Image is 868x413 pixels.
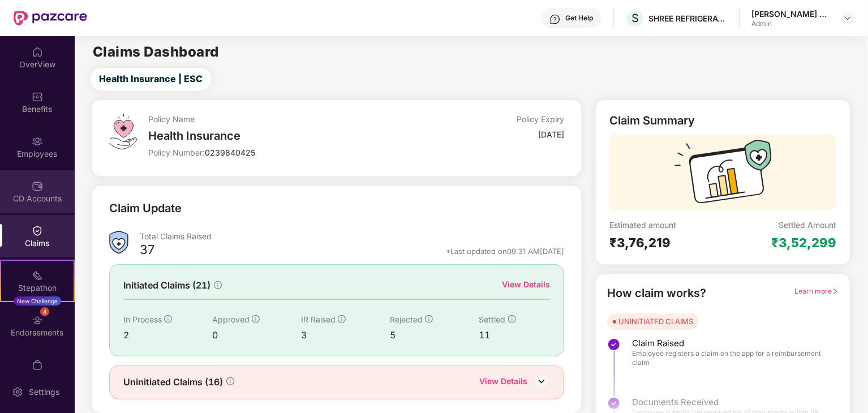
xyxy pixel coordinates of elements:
img: svg+xml;base64,PHN2ZyB4bWxucz0iaHR0cDovL3d3dy53My5vcmcvMjAwMC9zdmciIHdpZHRoPSI0OS4zMiIgaGVpZ2h0PS... [109,114,137,149]
span: Initiated Claims (21) [123,278,210,292]
button: Health Insurance | ESC [91,68,211,91]
div: Settings [25,386,63,398]
div: Claim Summary [609,114,695,127]
img: svg+xml;base64,PHN2ZyBpZD0iRHJvcGRvd24tMzJ4MzIiIHhtbG5zPSJodHRwOi8vd3d3LnczLm9yZy8yMDAwL3N2ZyIgd2... [843,14,852,23]
div: Total Claims Raised [140,231,565,242]
span: Learn more [794,287,839,295]
div: UNINITIATED CLAIMS [618,316,693,327]
div: ₹3,52,299 [771,235,836,251]
div: Estimated amount [609,220,723,230]
span: info-circle [164,315,172,323]
div: ₹3,76,219 [609,235,723,251]
div: 5 [390,328,479,342]
div: How claim works? [607,285,706,302]
div: 37 [140,242,154,261]
div: Settled Amount [779,220,836,230]
img: svg+xml;base64,PHN2ZyBpZD0iU3RlcC1Eb25lLTMyeDMyIiB4bWxucz0iaHR0cDovL3d3dy53My5vcmcvMjAwMC9zdmciIH... [607,338,621,351]
div: Policy Name [148,114,426,124]
img: svg+xml;base64,PHN2ZyB3aWR0aD0iMTcyIiBoZWlnaHQ9IjExMyIgdmlld0JveD0iMCAwIDE3MiAxMTMiIGZpbGw9Im5vbm... [674,140,772,210]
span: S [631,11,639,25]
span: info-circle [338,315,346,323]
div: 0 [212,328,301,342]
span: right [832,288,839,295]
span: info-circle [214,281,222,289]
div: SHREE REFRIGERATIONS LIMITED [648,13,728,24]
div: Get Help [565,14,593,23]
span: Claim Raised [632,338,827,349]
div: 3 [301,328,390,342]
span: Approved [212,315,250,324]
div: Policy Expiry [517,114,564,124]
img: DownIcon [533,373,550,390]
span: info-circle [226,377,234,385]
div: Policy Number: [148,147,426,158]
div: New Challenge [14,296,61,306]
span: Uninitiated Claims (16) [123,375,223,389]
img: svg+xml;base64,PHN2ZyBpZD0iRW5kb3JzZW1lbnRzIiB4bWxucz0iaHR0cDovL3d3dy53My5vcmcvMjAwMC9zdmciIHdpZH... [32,315,43,326]
div: Stepathon [1,282,74,294]
span: IR Raised [301,315,336,324]
div: Claim Update [109,200,182,217]
span: In Process [123,315,162,324]
span: Employee registers a claim on the app for a reimbursement claim [632,349,827,367]
div: [PERSON_NAME] Kale [751,8,831,19]
div: 2 [123,328,212,342]
span: Settled [479,315,506,324]
img: svg+xml;base64,PHN2ZyBpZD0iU2V0dGluZy0yMHgyMCIgeG1sbnM9Imh0dHA6Ly93d3cudzMub3JnLzIwMDAvc3ZnIiB3aW... [12,386,23,398]
img: svg+xml;base64,PHN2ZyBpZD0iSG9tZSIgeG1sbnM9Imh0dHA6Ly93d3cudzMub3JnLzIwMDAvc3ZnIiB3aWR0aD0iMjAiIG... [32,46,43,58]
img: svg+xml;base64,PHN2ZyBpZD0iTXlfT3JkZXJzIiBkYXRhLW5hbWU9Ik15IE9yZGVycyIgeG1sbnM9Imh0dHA6Ly93d3cudz... [32,359,43,371]
span: Rejected [390,315,423,324]
img: svg+xml;base64,PHN2ZyBpZD0iQmVuZWZpdHMiIHhtbG5zPSJodHRwOi8vd3d3LnczLm9yZy8yMDAwL3N2ZyIgd2lkdGg9Ij... [32,91,43,102]
div: View Details [502,278,550,291]
div: [DATE] [538,129,564,140]
div: 4 [40,307,49,316]
img: svg+xml;base64,PHN2ZyBpZD0iSGVscC0zMngzMiIgeG1sbnM9Imh0dHA6Ly93d3cudzMub3JnLzIwMDAvc3ZnIiB3aWR0aD... [549,14,561,25]
span: info-circle [508,315,516,323]
img: svg+xml;base64,PHN2ZyBpZD0iQ2xhaW0iIHhtbG5zPSJodHRwOi8vd3d3LnczLm9yZy8yMDAwL3N2ZyIgd2lkdGg9IjIwIi... [32,225,43,236]
h2: Claims Dashboard [93,45,219,59]
span: Health Insurance | ESC [99,72,203,86]
div: *Last updated on 09:31 AM[DATE] [446,246,564,256]
div: 11 [479,328,551,342]
span: 0239840425 [205,148,255,157]
img: svg+xml;base64,PHN2ZyBpZD0iQ0RfQWNjb3VudHMiIGRhdGEtbmFtZT0iQ0QgQWNjb3VudHMiIHhtbG5zPSJodHRwOi8vd3... [32,180,43,192]
img: New Pazcare Logo [14,11,87,25]
img: svg+xml;base64,PHN2ZyB4bWxucz0iaHR0cDovL3d3dy53My5vcmcvMjAwMC9zdmciIHdpZHRoPSIyMSIgaGVpZ2h0PSIyMC... [32,270,43,281]
div: Health Insurance [148,129,426,143]
img: ClaimsSummaryIcon [109,231,128,254]
img: svg+xml;base64,PHN2ZyBpZD0iRW1wbG95ZWVzIiB4bWxucz0iaHR0cDovL3d3dy53My5vcmcvMjAwMC9zdmciIHdpZHRoPS... [32,136,43,147]
div: View Details [479,375,527,390]
span: info-circle [425,315,433,323]
div: Admin [751,19,831,28]
span: info-circle [252,315,260,323]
